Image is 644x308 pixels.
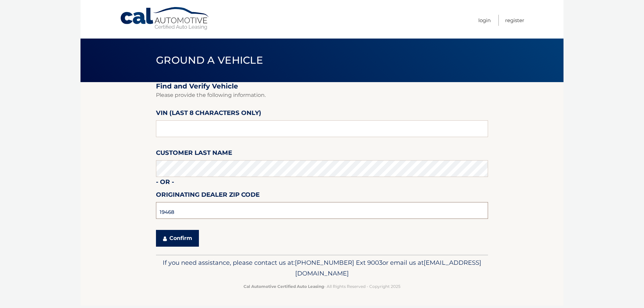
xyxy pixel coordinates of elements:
label: VIN (last 8 characters only) [156,108,261,120]
h2: Find and Verify Vehicle [156,82,488,90]
p: If you need assistance, please contact us at: or email us at [160,257,484,279]
span: [PHONE_NUMBER] Ext 9003 [295,259,382,266]
a: Cal Automotive [120,7,210,30]
a: Login [478,15,491,26]
a: Register [505,15,524,26]
label: Customer Last Name [156,148,232,160]
p: Please provide the following information. [156,90,488,100]
span: Ground a Vehicle [156,54,263,66]
button: Confirm [156,230,199,247]
strong: Cal Automotive Certified Auto Leasing [244,284,324,289]
p: - All Rights Reserved - Copyright 2025 [160,283,484,290]
label: Originating Dealer Zip Code [156,190,260,202]
label: - or - [156,177,174,189]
